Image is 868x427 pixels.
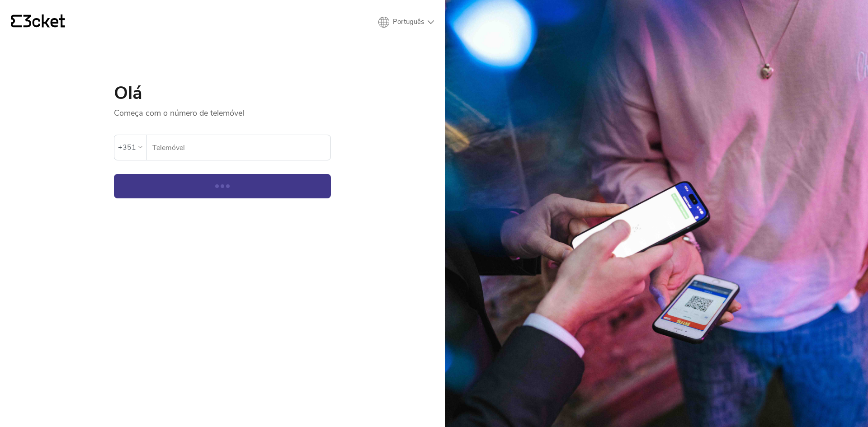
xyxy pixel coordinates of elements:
[118,141,136,154] div: +351
[152,135,330,160] input: Telemóvel
[114,174,331,198] button: Continuar
[11,15,22,28] g: {' '}
[146,135,330,160] label: Telemóvel
[114,102,331,118] p: Começa com o número de telemóvel
[114,84,331,102] h1: Olá
[11,14,65,30] a: {' '}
